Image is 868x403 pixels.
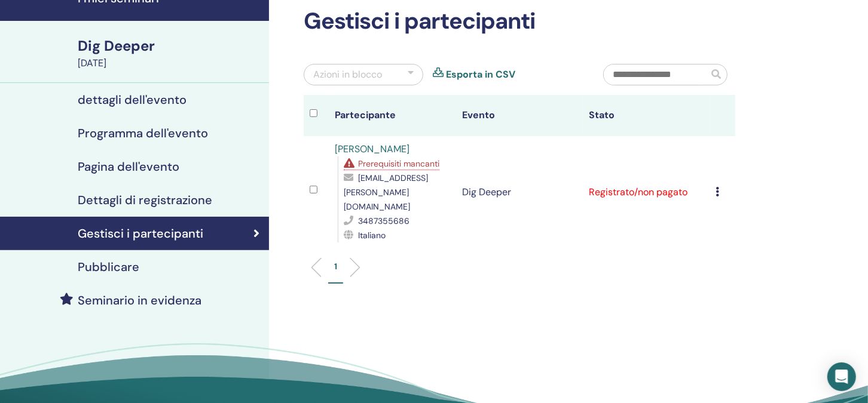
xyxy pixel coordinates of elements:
div: Azioni in blocco [313,67,382,82]
div: Open Intercom Messenger [827,362,856,391]
th: Stato [583,95,710,136]
span: 3487355686 [358,216,409,226]
h2: Gestisci i partecipanti [304,8,735,35]
a: Dig Deeper[DATE] [71,36,269,70]
h4: Dettagli di registrazione [78,193,212,207]
span: Italiano [358,230,386,241]
h4: Seminario in evidenza [78,293,201,307]
th: Evento [456,95,583,136]
h4: Pagina dell'evento [78,159,179,174]
td: Dig Deeper [456,136,583,248]
h4: Gestisci i partecipanti [78,226,203,241]
th: Partecipante [329,95,456,136]
a: [PERSON_NAME] [335,143,409,155]
span: [EMAIL_ADDRESS][PERSON_NAME][DOMAIN_NAME] [344,173,428,212]
p: 1 [334,260,337,273]
div: [DATE] [78,56,262,70]
a: Esporta in CSV [446,67,515,82]
div: Dig Deeper [78,36,262,56]
h4: dettagli dell'evento [78,93,187,107]
h4: Programma dell'evento [78,126,208,140]
span: Prerequisiti mancanti [358,158,439,169]
h4: Pubblicare [78,260,139,274]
